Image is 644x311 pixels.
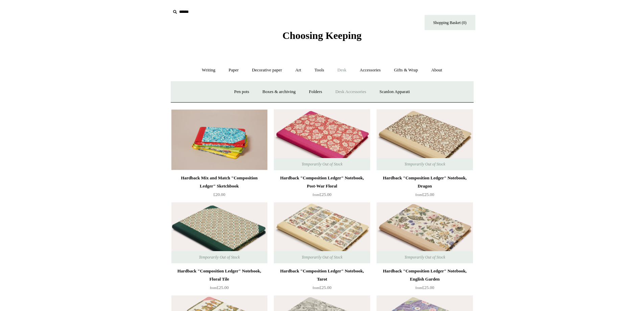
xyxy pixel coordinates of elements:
span: Temporarily Out of Stock [295,251,349,263]
a: Hardback "Composition Ledger" Notebook, Dragon from£25.00 [377,174,473,202]
a: Accessories [354,61,387,79]
a: Decorative paper [246,61,288,79]
img: Hardback "Composition Ledger" Notebook, Floral Tile [171,202,267,263]
div: Hardback "Composition Ledger" Notebook, Post-War Floral [276,174,368,190]
a: Hardback "Composition Ledger" Notebook, Post-War Floral Hardback "Composition Ledger" Notebook, P... [274,109,370,170]
a: Hardback "Composition Ledger" Notebook, Floral Tile Hardback "Composition Ledger" Notebook, Flora... [171,202,267,263]
span: £25.00 [415,285,434,290]
img: Hardback "Composition Ledger" Notebook, Post-War Floral [274,109,370,170]
span: from [210,286,217,290]
span: £25.00 [210,285,229,290]
a: Art [289,61,307,79]
span: Temporarily Out of Stock [192,251,246,263]
div: Hardback "Composition Ledger" Notebook, English Garden [378,267,471,283]
a: Gifts & Wrap [388,61,424,79]
span: Choosing Keeping [282,30,361,41]
div: Hardback "Composition Ledger" Notebook, Dragon [378,174,471,190]
a: Hardback "Composition Ledger" Notebook, Floral Tile from£25.00 [171,267,267,295]
div: Hardback "Composition Ledger" Notebook, Tarot [276,267,368,283]
a: Shopping Basket (0) [425,15,475,30]
a: Pen pots [228,83,255,101]
a: Tools [308,61,330,79]
a: Hardback "Composition Ledger" Notebook, English Garden from£25.00 [377,267,473,295]
span: from [415,193,422,197]
img: Hardback "Composition Ledger" Notebook, Tarot [274,202,370,263]
span: £25.00 [415,192,434,197]
span: Temporarily Out of Stock [398,251,452,263]
img: Hardback Mix and Match "Composition Ledger" Sketchbook [171,109,267,170]
span: £20.00 [213,192,225,197]
span: from [313,193,319,197]
a: Hardback "Composition Ledger" Notebook, Tarot Hardback "Composition Ledger" Notebook, Tarot Tempo... [274,202,370,263]
span: £25.00 [313,192,332,197]
div: Hardback "Composition Ledger" Notebook, Floral Tile [173,267,266,283]
div: Hardback Mix and Match "Composition Ledger" Sketchbook [173,174,266,190]
a: Hardback "Composition Ledger" Notebook, Tarot from£25.00 [274,267,370,295]
a: Desk [331,61,353,79]
span: from [313,286,319,290]
a: Scanlon Apparati [374,83,416,101]
a: Writing [196,61,221,79]
img: Hardback "Composition Ledger" Notebook, English Garden [377,202,473,263]
a: Choosing Keeping [282,35,361,40]
a: Folders [303,83,328,101]
a: Hardback "Composition Ledger" Notebook, Post-War Floral from£25.00 [274,174,370,202]
a: Hardback "Composition Ledger" Notebook, Dragon Hardback "Composition Ledger" Notebook, Dragon Tem... [377,109,473,170]
a: Paper [222,61,245,79]
a: Hardback "Composition Ledger" Notebook, English Garden Hardback "Composition Ledger" Notebook, En... [377,202,473,263]
a: Hardback Mix and Match "Composition Ledger" Sketchbook Hardback Mix and Match "Composition Ledger... [171,109,267,170]
span: Temporarily Out of Stock [398,158,452,170]
a: Hardback Mix and Match "Composition Ledger" Sketchbook £20.00 [171,174,267,202]
span: from [415,286,422,290]
a: About [425,61,448,79]
a: Boxes & archiving [256,83,302,101]
a: Desk Accessories [329,83,372,101]
span: £25.00 [313,285,332,290]
img: Hardback "Composition Ledger" Notebook, Dragon [377,109,473,170]
span: Temporarily Out of Stock [295,158,349,170]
